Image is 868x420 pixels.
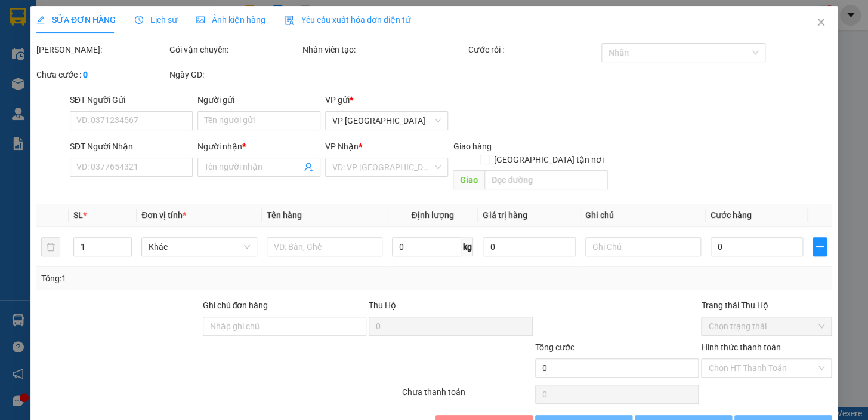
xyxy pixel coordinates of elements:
[285,15,410,24] span: Yêu cầu xuất hóa đơn điện tử
[325,93,448,106] div: VP gửi
[36,43,167,56] div: [PERSON_NAME]:
[169,68,300,81] div: Ngày GD:
[701,342,780,352] label: Hình thức thanh toán
[484,170,608,189] input: Dọc đường
[40,7,138,18] strong: BIÊN NHẬN GỬI HÀNG
[453,142,491,151] span: Giao hàng
[267,237,382,256] input: VD: Bàn, Ghế
[5,65,88,76] span: 0792232550 -
[453,170,484,189] span: Giao
[24,23,168,35] span: VP [GEOGRAPHIC_DATA] -
[332,112,441,130] span: VP Bình Phú
[202,317,366,336] input: Ghi chú đơn hàng
[813,242,826,252] span: plus
[468,43,599,56] div: Cước rồi :
[196,16,205,24] span: picture
[701,299,832,312] div: Trạng thái Thu Hộ
[325,142,359,151] span: VP Nhận
[804,6,838,39] button: Close
[135,15,177,24] span: Lịch sử
[816,17,826,27] span: close
[5,40,120,63] span: VP [PERSON_NAME] ([GEOGRAPHIC_DATA])
[36,15,116,24] span: SỬA ĐƠN HÀNG
[196,15,265,24] span: Ảnh kiện hàng
[197,140,320,153] div: Người nhận
[197,93,320,106] div: Người gửi
[285,16,294,25] img: icon
[149,238,250,256] span: Khác
[813,237,827,256] button: plus
[304,163,313,172] span: user-add
[535,342,574,352] span: Tổng cước
[36,68,167,81] div: Chưa cước :
[70,93,193,106] div: SĐT Người Gửi
[489,153,608,166] span: [GEOGRAPHIC_DATA] tận nơi
[169,43,300,56] div: Gói vận chuyển:
[708,317,824,335] span: Chọn trạng thái
[36,16,45,24] span: edit
[41,237,60,256] button: delete
[5,40,174,63] p: NHẬN:
[83,70,88,79] b: 0
[5,23,174,35] p: GỬI:
[302,43,467,56] div: Nhân viên tạo:
[411,210,453,220] span: Định lượng
[5,78,29,89] span: GIAO:
[73,210,83,220] span: SL
[711,210,752,220] span: Cước hàng
[483,210,527,220] span: Giá trị hàng
[461,237,473,256] span: kg
[267,210,302,220] span: Tên hàng
[141,210,186,220] span: Đơn vị tính
[136,23,168,35] span: TRANG
[70,140,193,153] div: SĐT Người Nhận
[135,16,143,24] span: clock-circle
[401,385,534,406] div: Chưa thanh toán
[580,204,706,227] th: Ghi chú
[585,237,701,256] input: Ghi Chú
[202,301,268,310] label: Ghi chú đơn hàng
[64,65,88,76] span: CHẢY
[41,272,336,285] div: Tổng: 1
[369,301,396,310] span: Thu Hộ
